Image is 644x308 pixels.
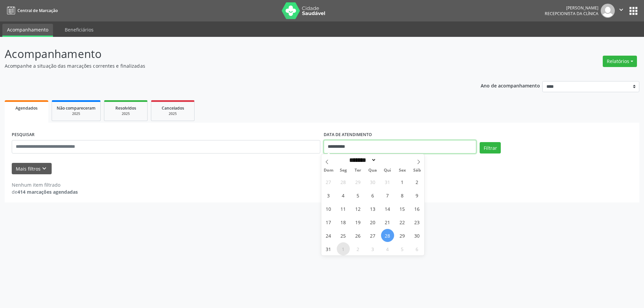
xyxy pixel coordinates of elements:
[162,105,184,111] span: Cancelados
[366,229,379,242] span: Agosto 27, 2025
[322,175,335,188] span: Julho 27, 2025
[366,202,379,215] span: Agosto 13, 2025
[17,8,58,13] span: Central de Marcação
[347,157,377,164] select: Month
[545,5,598,11] div: [PERSON_NAME]
[336,168,351,173] span: Seg
[480,142,501,153] button: Filtrar
[322,202,335,215] span: Agosto 10, 2025
[396,215,409,229] span: Agosto 22, 2025
[337,202,350,215] span: Agosto 11, 2025
[601,4,615,18] img: img
[352,242,365,255] span: Setembro 2, 2025
[352,189,365,202] span: Agosto 5, 2025
[411,189,424,202] span: Agosto 9, 2025
[115,105,136,111] span: Resolvidos
[337,215,350,229] span: Agosto 18, 2025
[321,168,336,173] span: Dom
[5,46,449,62] p: Acompanhamento
[366,189,379,202] span: Agosto 6, 2025
[381,189,394,202] span: Agosto 7, 2025
[410,168,424,173] span: Sáb
[322,215,335,229] span: Agosto 17, 2025
[5,62,449,69] p: Acompanhe a situação das marcações correntes e finalizadas
[352,175,365,188] span: Julho 29, 2025
[396,202,409,215] span: Agosto 15, 2025
[366,215,379,229] span: Agosto 20, 2025
[380,168,395,173] span: Qui
[381,215,394,229] span: Agosto 21, 2025
[322,242,335,255] span: Agosto 31, 2025
[109,111,143,116] div: 2025
[396,242,409,255] span: Setembro 5, 2025
[324,130,372,140] label: DATA DE ATENDIMENTO
[411,242,424,255] span: Setembro 6, 2025
[15,105,38,111] span: Agendados
[17,189,78,195] strong: 414 marcações agendadas
[481,81,540,89] p: Ano de acompanhamento
[57,111,96,116] div: 2025
[337,175,350,188] span: Julho 28, 2025
[396,175,409,188] span: Agosto 1, 2025
[396,229,409,242] span: Agosto 29, 2025
[545,11,598,16] span: Recepcionista da clínica
[2,24,53,37] a: Acompanhamento
[628,5,639,17] button: apps
[603,56,637,67] button: Relatórios
[381,202,394,215] span: Agosto 14, 2025
[618,6,625,13] i: 
[352,202,365,215] span: Agosto 12, 2025
[366,175,379,188] span: Julho 30, 2025
[337,189,350,202] span: Agosto 4, 2025
[322,229,335,242] span: Agosto 24, 2025
[376,157,398,164] input: Year
[352,229,365,242] span: Agosto 26, 2025
[615,4,628,18] button: 
[411,175,424,188] span: Agosto 2, 2025
[366,242,379,255] span: Setembro 3, 2025
[411,202,424,215] span: Agosto 16, 2025
[395,168,410,173] span: Sex
[337,242,350,255] span: Setembro 1, 2025
[156,111,190,116] div: 2025
[5,5,58,16] a: Central de Marcação
[411,229,424,242] span: Agosto 30, 2025
[322,189,335,202] span: Agosto 3, 2025
[411,215,424,229] span: Agosto 23, 2025
[396,189,409,202] span: Agosto 8, 2025
[12,188,78,195] div: de
[337,229,350,242] span: Agosto 25, 2025
[365,168,380,173] span: Qua
[12,163,52,175] button: Mais filtroskeyboard_arrow_down
[12,130,35,140] label: PESQUISAR
[41,165,48,172] i: keyboard_arrow_down
[60,24,98,36] a: Beneficiários
[352,215,365,229] span: Agosto 19, 2025
[381,242,394,255] span: Setembro 4, 2025
[57,105,96,111] span: Não compareceram
[381,175,394,188] span: Julho 31, 2025
[381,229,394,242] span: Agosto 28, 2025
[351,168,365,173] span: Ter
[12,181,78,188] div: Nenhum item filtrado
